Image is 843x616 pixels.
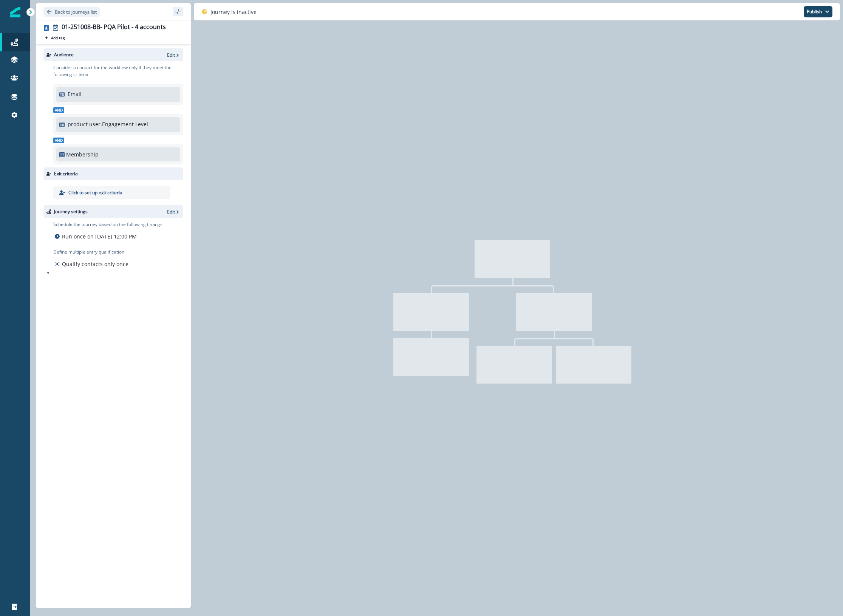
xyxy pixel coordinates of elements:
p: Audience [54,51,74,58]
p: Qualify contacts only once [62,260,128,268]
span: And [53,138,64,143]
button: sidebar collapse toggle [173,7,183,16]
button: Edit [167,52,180,58]
p: Add tag [51,36,65,40]
p: Back to journeys list [55,9,97,15]
p: Consider a contact for the workflow only if they meet the following criteria [53,64,183,78]
span: And [53,107,64,113]
p: Journey is inactive [210,8,257,16]
button: Publish [804,6,832,17]
p: Click to set up exit criteria [68,189,122,196]
img: Inflection [10,7,20,17]
button: Add tag [43,35,66,41]
p: Define multiple entry qualification [53,249,130,255]
p: Membership [66,150,99,158]
div: 01-251008-BB- PQA Pilot - 4 accounts [62,23,166,32]
p: product user.Engagement Level [68,120,148,128]
p: Email [68,90,82,98]
button: Edit [167,209,180,215]
p: Journey settings [54,208,88,215]
p: Run once on [DATE] 12:00 PM [62,232,137,240]
p: Schedule the journey based on the following timings [53,221,162,228]
p: Edit [167,209,175,215]
button: Go back [43,7,100,17]
p: Exit criteria [54,170,78,177]
p: Edit [167,52,175,58]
